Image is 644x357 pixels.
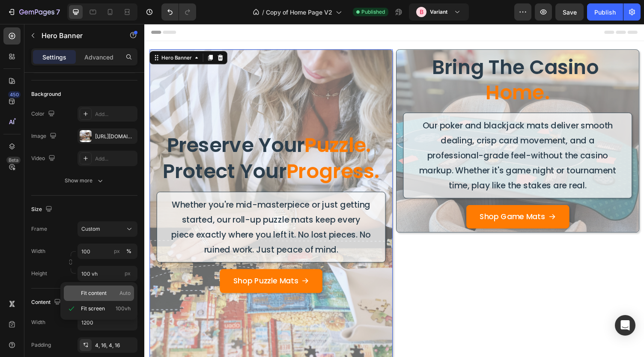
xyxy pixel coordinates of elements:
[615,315,635,336] div: Open Intercom Messenger
[563,9,577,16] span: Save
[6,157,21,164] div: Beta
[95,155,135,163] div: Add...
[84,53,113,62] p: Advanced
[165,110,233,139] span: Puzzle.
[31,297,63,308] div: Content
[119,289,131,297] span: Auto
[31,90,61,98] div: Background
[409,3,469,21] button: BVariant
[16,31,50,39] div: Hero Banner
[331,186,437,210] a: Shop Game Mats
[14,14,21,21] img: logo_orange.svg
[146,137,241,166] span: Progress.
[361,8,385,16] span: Published
[31,108,57,120] div: Color
[351,57,417,84] span: home.
[114,247,120,255] div: px
[8,91,21,98] div: 450
[144,24,644,357] iframe: Design area
[78,221,137,237] button: Custom
[95,133,135,140] div: [URL][DOMAIN_NAME]
[23,54,30,61] img: tab_domain_overview_orange.svg
[31,225,47,233] label: Frame
[42,53,66,62] p: Settings
[31,204,54,215] div: Size
[81,225,100,233] span: Custom
[555,3,584,21] button: Save
[125,270,131,277] span: px
[259,27,508,214] div: Overlay
[27,178,234,240] p: Whether you're mid-masterpiece or just getting started, our roll-up puzzle mats keep every piece ...
[65,176,104,185] div: Show more
[31,131,58,142] div: Image
[42,30,114,41] p: Hero Banner
[78,315,137,330] input: Auto
[78,252,183,276] a: Shop Puzzle Mats
[95,342,135,349] div: 4, 16, 4, 16
[31,153,57,164] div: Video
[81,289,107,297] span: Fit content
[31,341,51,349] div: Padding
[14,22,21,29] img: website_grey.svg
[345,191,412,205] p: Shop Game Mats
[594,8,616,17] div: Publish
[587,3,623,21] button: Publish
[280,97,487,174] p: Our poker and blackjack mats deliver smooth dealing, crisp card movement, and a professional-grad...
[33,55,77,60] div: Domain Overview
[95,55,144,60] div: Keywords by Traffic
[31,318,45,326] div: Width
[12,110,248,166] h2: Preserve Your Protect Your
[56,7,60,17] p: 7
[116,305,131,312] span: 100vh
[91,257,158,271] p: Shop Puzzle Mats
[85,54,92,61] img: tab_keywords_by_traffic_grey.svg
[31,270,47,277] label: Height
[420,8,423,16] p: B
[81,305,105,312] span: Fit screen
[112,246,122,256] button: %
[124,246,134,256] button: px
[266,8,332,17] span: Copy of Home Page V2
[78,266,137,281] input: px
[95,110,135,118] div: Add...
[31,173,137,188] button: Show more
[78,244,137,259] input: px%
[3,3,64,21] button: 7
[24,14,42,21] div: v 4.0.25
[161,3,196,21] div: Undo/Redo
[22,22,94,29] div: Domain: [DOMAIN_NAME]
[266,30,501,84] h2: bring the casino
[430,8,447,16] h3: Variant
[126,247,131,255] div: %
[31,247,45,255] label: Width
[262,8,264,17] span: /
[259,27,508,214] div: Background Image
